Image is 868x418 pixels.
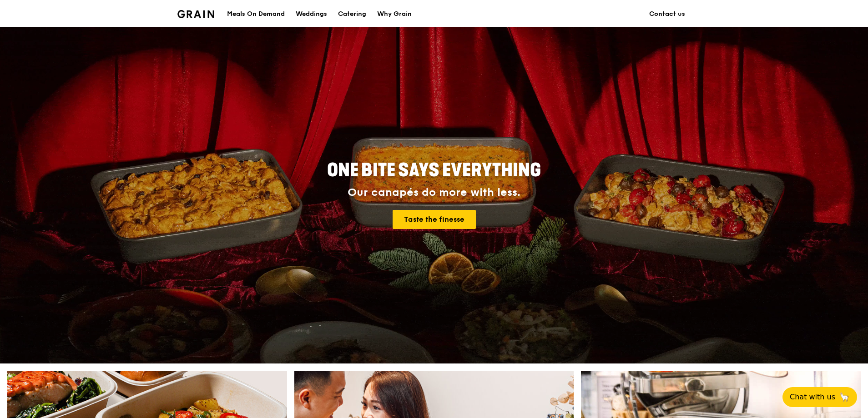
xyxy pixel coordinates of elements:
[333,0,372,28] a: Catering
[377,0,412,28] div: Why Grain
[790,392,835,403] span: Chat with us
[644,0,691,28] a: Contact us
[270,186,598,199] div: Our canapés do more with less.
[782,387,857,407] button: Chat with us🦙
[338,0,366,28] div: Catering
[839,392,850,403] span: 🦙
[372,0,417,28] a: Why Grain
[290,0,333,28] a: Weddings
[227,0,285,28] div: Meals On Demand
[393,210,476,229] a: Taste the finesse
[296,0,327,28] div: Weddings
[327,159,541,181] span: ONE BITE SAYS EVERYTHING
[177,10,214,18] img: Grain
